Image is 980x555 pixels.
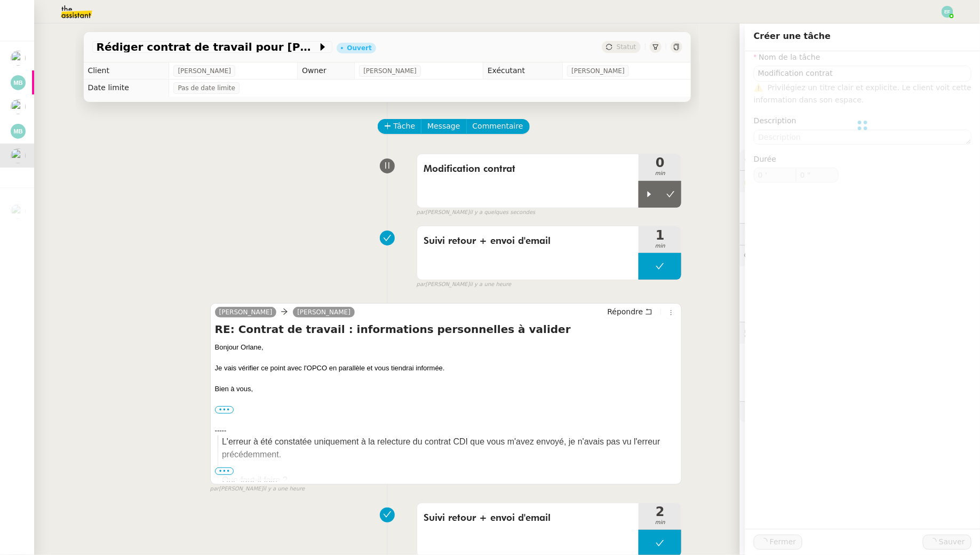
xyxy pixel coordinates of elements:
img: svg [11,75,26,90]
span: [PERSON_NAME] [363,66,417,76]
small: [PERSON_NAME] [210,485,305,494]
span: Pas de date limite [178,83,235,93]
div: L'erreur à été constatée uniquement à la relecture du contrat CDI que vous m'avez envoyé, je n'av... [222,435,677,461]
span: ⏲️ [744,229,822,238]
span: Tâche [394,120,416,132]
img: svg [11,124,26,139]
small: [PERSON_NAME] [417,208,536,217]
img: users%2FQNmrJKjvCnhZ9wRJPnUNc9lj8eE3%2Favatar%2F5ca36b56-0364-45de-a850-26ae83da85f1 [11,51,26,66]
a: [PERSON_NAME] [215,307,277,317]
button: Tâche [378,119,422,134]
td: Exécutant [483,62,562,80]
span: ⚙️ [744,154,800,166]
td: Client [84,62,169,80]
span: il y a quelques secondes [469,208,535,217]
span: min [639,518,681,527]
a: [PERSON_NAME] [293,307,355,317]
span: 🧴 [744,408,777,416]
div: Bonjour Orlane, [215,342,678,353]
h4: RE: Contrat de travail : informations personnelles à valider [215,322,678,337]
button: Sauver [923,535,971,550]
span: 🔐 [744,175,814,187]
span: il y a une heure [263,485,305,494]
button: Commentaire [466,119,530,134]
span: 2 [639,505,681,518]
span: Commentaire [473,120,523,132]
span: par [210,485,219,494]
button: Message [421,119,466,134]
span: Répondre [607,306,643,317]
span: Suivi retour + envoi d'email [424,510,633,526]
span: min [639,169,681,178]
span: par [417,280,426,289]
span: 1 [639,229,681,242]
span: ••• [215,467,234,475]
span: Statut [617,43,636,51]
span: [PERSON_NAME] [571,66,625,76]
small: [PERSON_NAME] [417,280,512,289]
div: ⏲️Tâches 39:53 [740,224,980,244]
div: Bien à vous, [215,384,678,394]
label: ••• [215,406,234,414]
button: Répondre [603,306,656,318]
div: ⚙️Procédures [740,149,980,170]
div: Que faut-il faire ? [222,474,677,487]
div: ----- [215,425,678,436]
span: min [639,242,681,251]
td: Owner [298,62,355,80]
img: users%2FutyFSk64t3XkVZvBICD9ZGkOt3Y2%2Favatar%2F51cb3b97-3a78-460b-81db-202cf2efb2f3 [11,204,26,219]
div: Ouvert [347,45,372,51]
span: Suivi retour + envoi d'email [424,233,633,249]
span: Message [427,120,460,132]
img: svg [942,6,953,18]
button: Fermer [754,535,802,550]
div: Je vais vérifier ce point avec l'OPCO en parallèle et vous tiendrai informée. [215,363,678,374]
div: 🧴Autres [740,402,980,423]
div: 🕵️Autres demandes en cours 8 [740,322,980,343]
span: 0 [639,156,681,169]
span: par [417,208,426,217]
span: Modification contrat [424,161,633,177]
span: Rédiger contrat de travail pour [PERSON_NAME] [97,42,317,52]
span: Créer une tâche [754,31,831,41]
div: 🔐Données client [740,171,980,192]
span: 💬 [744,251,832,260]
img: users%2FSg6jQljroSUGpSfKFUOPmUmNaZ23%2Favatar%2FUntitled.png [11,99,26,114]
div: 💬Commentaires 1 [740,245,980,266]
span: il y a une heure [469,280,511,289]
span: 🕵️ [744,328,878,337]
td: Date limite [84,80,169,97]
img: users%2FQNmrJKjvCnhZ9wRJPnUNc9lj8eE3%2Favatar%2F5ca36b56-0364-45de-a850-26ae83da85f1 [11,148,26,163]
span: [PERSON_NAME] [178,66,231,76]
